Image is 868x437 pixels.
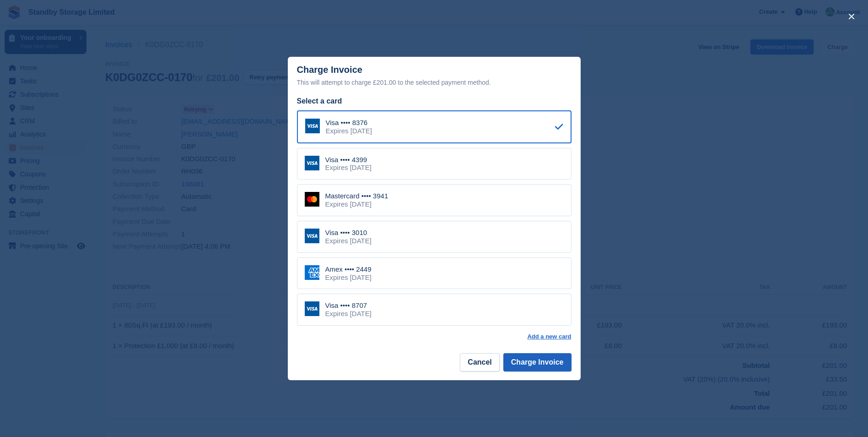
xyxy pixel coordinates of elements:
div: Mastercard •••• 3941 [325,192,388,200]
div: Select a card [297,96,571,107]
button: Cancel [460,353,499,371]
a: Add a new card [527,333,571,340]
img: Visa Logo [305,301,319,316]
div: This will attempt to charge £201.00 to the selected payment method. [297,77,571,88]
div: Visa •••• 8376 [326,119,372,127]
img: Visa Logo [305,156,319,170]
div: Visa •••• 3010 [325,229,372,237]
div: Expires [DATE] [325,237,372,245]
div: Visa •••• 4399 [325,156,372,164]
div: Amex •••• 2449 [325,265,372,273]
div: Expires [DATE] [325,310,372,318]
div: Expires [DATE] [325,200,388,208]
img: Visa Logo [305,229,319,243]
div: Expires [DATE] [325,273,372,282]
div: Charge Invoice [297,65,571,88]
div: Expires [DATE] [325,164,372,172]
img: Visa Logo [305,119,320,133]
div: Visa •••• 8707 [325,301,372,310]
img: Amex Logo [305,265,319,280]
div: Expires [DATE] [326,127,372,135]
button: close [844,9,859,24]
button: Charge Invoice [503,353,571,371]
img: Mastercard Logo [305,192,319,207]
